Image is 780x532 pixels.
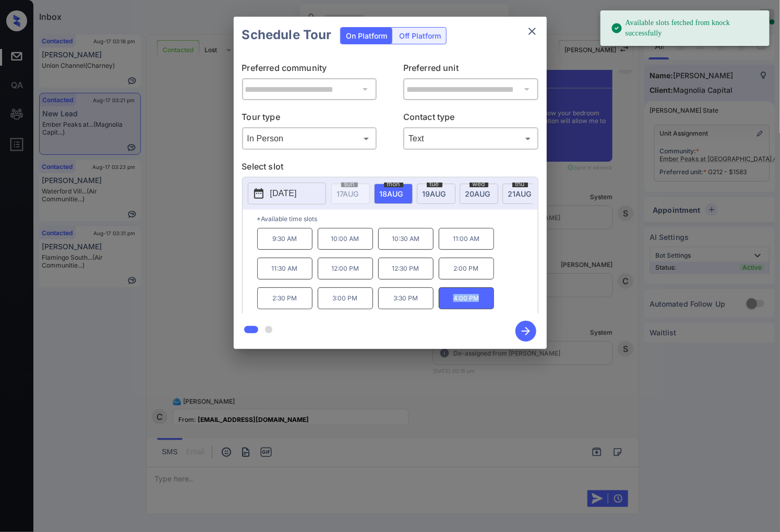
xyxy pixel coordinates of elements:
[257,287,313,309] p: 2:30 PM
[242,160,538,177] p: Select slot
[384,181,403,187] span: mon
[257,258,313,280] p: 11:30 AM
[522,21,543,42] button: close
[465,189,490,198] span: 20 AUG
[439,228,494,250] p: 11:00 AM
[403,111,538,127] p: Contact type
[509,318,543,345] button: btn-next
[245,130,375,147] div: In Person
[417,184,455,204] div: date-select
[242,62,377,78] p: Preferred community
[318,228,373,250] p: 10:00 AM
[234,17,340,53] h2: Schedule Tour
[427,181,442,187] span: tue
[257,210,538,228] p: *Available time slots
[470,181,488,187] span: wed
[378,258,434,280] p: 12:30 PM
[248,183,326,204] button: [DATE]
[439,258,494,280] p: 2:00 PM
[502,184,541,204] div: date-select
[242,111,377,127] p: Tour type
[406,130,536,147] div: Text
[423,189,446,198] span: 19 AUG
[403,62,538,78] p: Preferred unit
[508,189,532,198] span: 21 AUG
[270,187,297,200] p: [DATE]
[380,189,403,198] span: 18 AUG
[378,228,434,250] p: 10:30 AM
[318,258,373,280] p: 12:00 PM
[611,14,761,43] div: Available slots fetched from knock successfully
[439,287,494,309] p: 4:00 PM
[378,287,434,309] p: 3:30 PM
[512,181,528,187] span: thu
[318,287,373,309] p: 3:00 PM
[394,28,446,44] div: Off Platform
[341,28,392,44] div: On Platform
[257,228,313,250] p: 9:30 AM
[460,184,498,204] div: date-select
[374,184,413,204] div: date-select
